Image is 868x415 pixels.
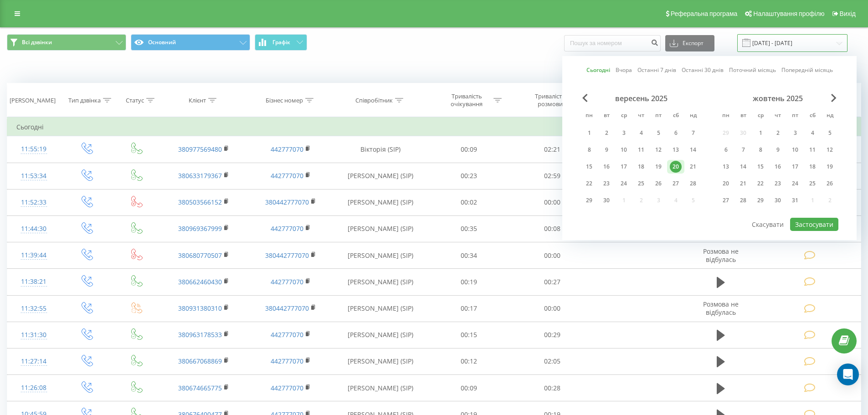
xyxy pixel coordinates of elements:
div: 27 [720,195,732,206]
td: 00:28 [511,375,594,401]
div: ср 17 вер 2025 р. [615,160,632,174]
div: 15 [755,161,766,173]
abbr: середа [617,109,631,123]
div: 12 [652,144,664,156]
div: пт 24 жовт 2025 р. [786,177,804,190]
div: Співробітник [355,97,393,104]
span: Next Month [831,94,837,102]
div: нд 7 вер 2025 р. [684,126,702,140]
td: [PERSON_NAME] (SIP) [334,322,427,348]
div: 20 [720,178,732,190]
div: вт 16 вер 2025 р. [598,160,615,174]
td: 00:00 [511,242,594,269]
div: Статус [126,97,144,104]
a: 380963178533 [178,330,222,339]
td: 02:21 [511,136,594,163]
abbr: неділя [686,109,700,123]
div: 26 [652,178,664,190]
td: [PERSON_NAME] (SIP) [334,348,427,374]
div: чт 30 жовт 2025 р. [769,194,786,207]
td: 00:34 [427,242,511,269]
div: пн 22 вер 2025 р. [580,177,598,190]
div: 18 [806,161,818,173]
div: 31 [789,195,801,206]
div: 9 [601,144,612,156]
div: пн 13 жовт 2025 р. [717,160,734,174]
div: Тривалість очікування [442,92,491,108]
div: 1 [755,127,766,139]
div: чт 2 жовт 2025 р. [769,126,786,140]
div: 21 [737,178,749,190]
a: Останні 30 днів [682,66,724,74]
div: ср 29 жовт 2025 р. [752,194,769,207]
div: 19 [652,161,664,173]
div: 17 [789,161,801,173]
td: 00:00 [511,295,594,322]
div: ср 3 вер 2025 р. [615,126,632,140]
td: 02:59 [511,163,594,189]
abbr: вівторок [600,109,613,123]
div: чт 4 вер 2025 р. [632,126,650,140]
div: чт 16 жовт 2025 р. [769,160,786,174]
div: 3 [789,127,801,139]
span: Всі дзвінки [22,39,52,46]
div: 12 [824,144,836,156]
div: 11 [806,144,818,156]
div: вт 30 вер 2025 р. [598,194,615,207]
div: 3 [618,127,630,139]
div: вт 21 жовт 2025 р. [734,177,752,190]
button: Графік [255,34,307,51]
div: пн 15 вер 2025 р. [580,160,598,174]
div: пт 3 жовт 2025 р. [786,126,804,140]
div: вересень 2025 [580,94,702,103]
div: 25 [806,178,818,190]
div: 15 [583,161,595,173]
div: 11:55:19 [16,140,51,158]
div: 28 [687,178,699,190]
a: 380674665775 [178,384,222,392]
div: жовтень 2025 [717,94,838,103]
div: Open Intercom Messenger [837,364,859,385]
div: пн 29 вер 2025 р. [580,194,598,207]
button: Експорт [665,35,714,51]
button: Всі дзвінки [7,34,126,51]
div: нд 21 вер 2025 р. [684,160,702,174]
div: ср 15 жовт 2025 р. [752,160,769,174]
div: пт 12 вер 2025 р. [650,143,667,157]
div: 26 [824,178,836,190]
div: 11:26:08 [16,379,51,397]
td: [PERSON_NAME] (SIP) [334,215,427,242]
div: пн 1 вер 2025 р. [580,126,598,140]
div: чт 23 жовт 2025 р. [769,177,786,190]
button: Основний [131,34,250,51]
div: 23 [601,178,612,190]
td: [PERSON_NAME] (SIP) [334,375,427,401]
span: Налаштування профілю [753,10,824,17]
abbr: понеділок [719,109,733,123]
span: Графік [272,39,290,46]
div: 10 [618,144,630,156]
div: вт 7 жовт 2025 р. [734,143,752,157]
button: Застосувати [790,218,838,231]
a: 380633179367 [178,171,222,180]
a: 380442777070 [265,251,309,260]
div: 18 [635,161,647,173]
div: сб 25 жовт 2025 р. [804,177,821,190]
div: 13 [720,161,732,173]
a: 380977569480 [178,145,222,154]
a: 380667068869 [178,357,222,365]
abbr: четвер [634,109,648,123]
div: 9 [772,144,784,156]
a: Попередній місяць [781,66,833,74]
div: нд 19 жовт 2025 р. [821,160,838,174]
td: 00:27 [511,269,594,295]
a: 380662460430 [178,277,222,286]
a: Поточний місяць [729,66,776,74]
span: Вихід [840,10,856,17]
div: нд 28 вер 2025 р. [684,177,702,190]
div: нд 5 жовт 2025 р. [821,126,838,140]
div: 11:44:30 [16,220,51,238]
div: 11:27:14 [16,353,51,370]
div: 10 [789,144,801,156]
a: 380503566152 [178,198,222,206]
